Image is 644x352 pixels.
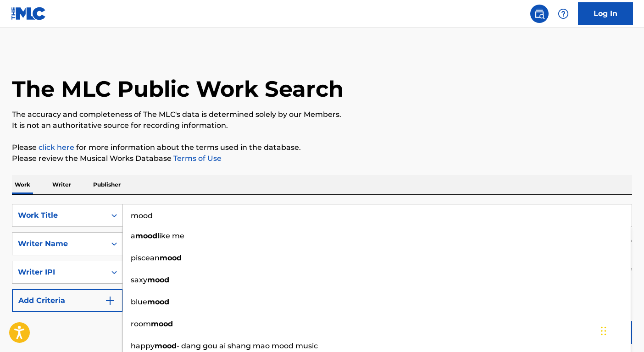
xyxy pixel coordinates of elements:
[578,2,633,25] a: Log In
[131,275,147,284] span: saxy
[12,120,632,131] p: It is not an authoritative source for recording information.
[39,143,74,152] a: click here
[554,5,572,23] div: Help
[155,341,177,350] strong: mood
[558,8,569,19] img: help
[12,153,632,164] p: Please review the Musical Works Database
[18,267,100,278] div: Writer IPI
[18,210,100,221] div: Work Title
[147,297,169,306] strong: mood
[90,175,123,194] p: Publisher
[105,295,116,306] img: 9d2ae6d4665cec9f34b9.svg
[131,341,155,350] span: happy
[12,75,344,103] h1: The MLC Public Work Search
[534,8,545,19] img: search
[18,238,100,249] div: Writer Name
[131,319,151,328] span: room
[177,341,318,350] span: - dang gou ai shang mao mood music
[11,7,46,20] img: MLC Logo
[12,175,33,194] p: Work
[131,231,135,240] span: a
[12,142,632,153] p: Please for more information about the terms used in the database.
[160,253,182,262] strong: mood
[601,317,606,345] div: Drag
[530,5,549,23] a: Public Search
[157,231,184,240] span: like me
[172,154,222,163] a: Terms of Use
[12,289,123,312] button: Add Criteria
[131,253,160,262] span: piscean
[50,175,74,194] p: Writer
[131,297,147,306] span: blue
[12,109,632,120] p: The accuracy and completeness of The MLC's data is determined solely by our Members.
[598,308,644,352] iframe: Chat Widget
[151,319,173,328] strong: mood
[135,231,157,240] strong: mood
[147,275,169,284] strong: mood
[12,204,632,349] form: Search Form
